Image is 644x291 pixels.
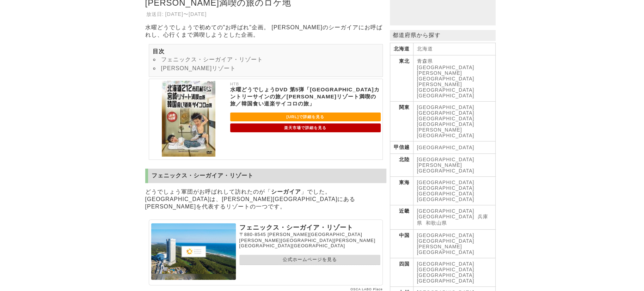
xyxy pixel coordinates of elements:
[417,196,474,202] a: [GEOGRAPHIC_DATA]
[417,272,474,278] a: [GEOGRAPHIC_DATA]
[417,93,474,98] a: [GEOGRAPHIC_DATA]
[151,223,236,280] img: フェニックス・シーガイア・リゾート
[417,185,474,191] a: [GEOGRAPHIC_DATA]
[417,65,474,70] a: [GEOGRAPHIC_DATA]
[239,255,380,265] a: 公式ホームページを見る
[162,81,215,157] img: 水曜どうでしょうDVD 第5弾「北海道212市町村カントリーサインの旅／宮崎リゾート満喫の旅／韓国食い道楽サイコロの旅」
[417,104,474,110] a: [GEOGRAPHIC_DATA]
[426,220,447,226] a: 和歌山県
[417,121,474,127] a: [GEOGRAPHIC_DATA]
[230,113,381,121] a: [URL]で詳細を見る
[390,154,413,177] th: 北陸
[239,223,380,232] p: フェニックス・シーガイア・リゾート
[145,24,386,39] p: 水曜どうでしょうで初めての"お呼ばれ"企画。 [PERSON_NAME]のシーガイアにお呼ばれし、心行くまで満喫しようとした企画。
[417,214,474,219] a: [GEOGRAPHIC_DATA]
[417,278,474,284] a: [GEOGRAPHIC_DATA]
[417,157,474,162] a: [GEOGRAPHIC_DATA]
[417,162,474,174] a: [PERSON_NAME][GEOGRAPHIC_DATA]
[350,287,383,291] a: OSCA LABO Place
[145,187,386,212] p: どうでしょう軍団がお呼ばれして訪れたのが「 」でした。 [GEOGRAPHIC_DATA]は、[PERSON_NAME][GEOGRAPHIC_DATA]にある[PERSON_NAME]を代表す...
[417,208,474,214] a: [GEOGRAPHIC_DATA]
[390,43,413,55] th: 北海道
[239,232,266,237] span: 〒880-8545
[417,70,474,81] a: [PERSON_NAME][GEOGRAPHIC_DATA]
[390,55,413,102] th: 東北
[390,141,413,154] th: 甲信越
[417,191,474,196] a: [GEOGRAPHIC_DATA]
[390,177,413,205] th: 東海
[417,145,474,150] a: [GEOGRAPHIC_DATA]
[417,116,474,121] a: [GEOGRAPHIC_DATA]
[390,258,413,287] th: 四国
[390,230,413,258] th: 中国
[417,133,474,138] a: [GEOGRAPHIC_DATA]
[239,232,376,248] span: [PERSON_NAME][GEOGRAPHIC_DATA][PERSON_NAME][GEOGRAPHIC_DATA][PERSON_NAME][GEOGRAPHIC_DATA][GEOGRA...
[145,169,386,183] h2: フェニックス・シーガイア・リゾート
[417,244,474,255] a: [PERSON_NAME][GEOGRAPHIC_DATA]
[161,56,263,62] a: フェニックス・シーガイア・リゾート
[417,261,474,267] a: [GEOGRAPHIC_DATA]
[390,102,413,141] th: 関東
[417,127,462,133] a: [PERSON_NAME]
[230,123,381,132] a: 楽天市場で詳細を見る
[417,46,433,51] a: 北海道
[417,110,474,116] a: [GEOGRAPHIC_DATA]
[161,65,236,71] a: [PERSON_NAME]リゾート
[417,180,474,185] a: [GEOGRAPHIC_DATA]
[146,11,164,18] th: 放送日:
[417,81,474,93] a: [PERSON_NAME][GEOGRAPHIC_DATA]
[230,86,381,107] p: 水曜どうでしょうDVD 第5弾「[GEOGRAPHIC_DATA]カントリーサインの旅／[PERSON_NAME]リゾート満喫の旅／韓国食い道楽サイコロの旅」
[230,81,381,86] p: HTB
[417,58,433,64] a: 青森県
[165,11,207,18] td: [DATE]〜[DATE]
[417,232,474,238] a: [GEOGRAPHIC_DATA]
[417,267,474,272] a: [GEOGRAPHIC_DATA]
[271,189,301,195] strong: シーガイア
[390,30,496,41] p: 都道府県から探す
[417,238,474,244] a: [GEOGRAPHIC_DATA]
[162,152,215,158] a: 水曜どうでしょうDVD 第5弾「北海道212市町村カントリーサインの旅／宮崎リゾート満喫の旅／韓国食い道楽サイコロの旅」
[390,205,413,230] th: 近畿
